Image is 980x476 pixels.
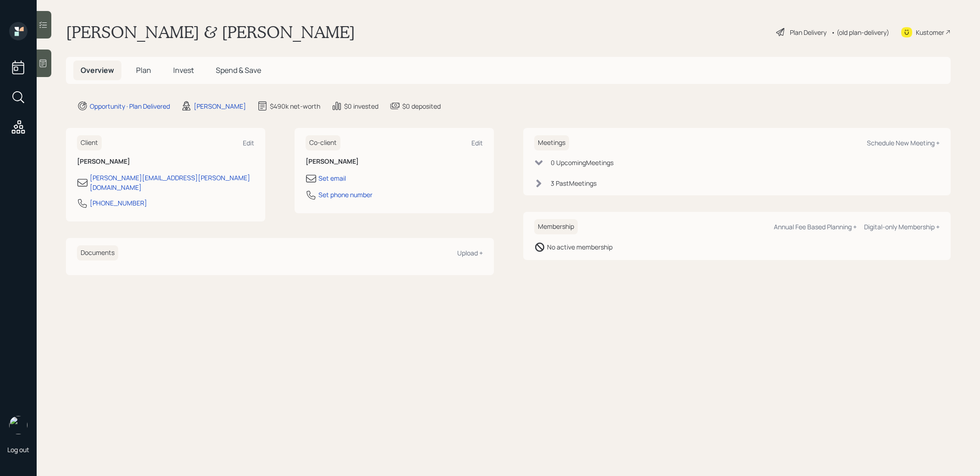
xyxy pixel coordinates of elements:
h6: Client [77,135,102,150]
div: Annual Fee Based Planning + [774,222,857,231]
div: [PERSON_NAME] [194,101,246,111]
div: Schedule New Meeting + [867,138,940,147]
h6: [PERSON_NAME] [306,158,483,166]
div: Set email [318,173,346,183]
span: Overview [81,65,114,75]
span: Spend & Save [216,65,261,75]
h6: Documents [77,245,118,260]
div: [PHONE_NUMBER] [90,198,147,208]
div: Digital-only Membership + [864,222,940,231]
div: Upload + [457,249,483,257]
h1: [PERSON_NAME] & [PERSON_NAME] [66,22,355,42]
img: treva-nostdahl-headshot.png [9,416,27,434]
h6: Membership [534,219,578,234]
div: Opportunity · Plan Delivered [90,101,170,111]
div: Log out [7,445,29,454]
div: 0 Upcoming Meeting s [551,158,613,167]
div: 3 Past Meeting s [551,178,597,188]
div: $490k net-worth [270,101,320,111]
div: • (old plan-delivery) [831,28,889,37]
span: Invest [173,65,194,75]
div: Kustomer [916,28,944,37]
div: Set phone number [318,190,372,199]
div: Edit [243,138,254,147]
h6: [PERSON_NAME] [77,158,254,166]
h6: Co-client [306,135,340,150]
div: Edit [471,138,483,147]
div: $0 deposited [402,101,441,111]
div: $0 invested [344,101,378,111]
div: [PERSON_NAME][EMAIL_ADDRESS][PERSON_NAME][DOMAIN_NAME] [90,173,254,192]
h6: Meetings [534,135,569,150]
div: Plan Delivery [790,28,827,37]
div: No active membership [547,242,613,252]
span: Plan [136,65,151,75]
